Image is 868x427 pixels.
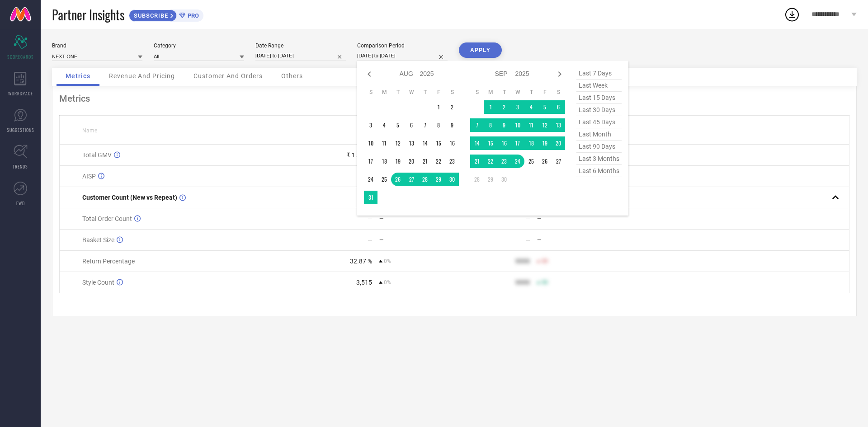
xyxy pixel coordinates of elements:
td: Sat Aug 23 2025 [445,155,459,168]
span: Revenue And Pricing [109,72,175,80]
span: Style Count [82,279,114,286]
div: 32.87 % [350,258,372,265]
th: Saturday [552,89,565,96]
td: Sat Aug 02 2025 [445,100,459,114]
div: Category [154,42,244,49]
th: Monday [377,89,391,96]
td: Thu Aug 28 2025 [418,173,432,186]
td: Sun Aug 17 2025 [364,155,377,168]
input: Select date range [255,51,346,61]
td: Sun Sep 07 2025 [470,118,484,132]
span: Basket Size [82,236,114,244]
th: Friday [538,89,552,96]
td: Mon Sep 08 2025 [484,118,497,132]
span: TRENDS [13,163,28,170]
td: Sun Sep 14 2025 [470,136,484,150]
td: Fri Aug 15 2025 [432,136,445,150]
td: Fri Aug 01 2025 [432,100,445,114]
div: — [525,215,530,222]
span: Customer Count (New vs Repeat) [82,194,177,201]
td: Sun Aug 24 2025 [364,173,377,186]
td: Thu Sep 18 2025 [524,136,538,150]
td: Sun Sep 28 2025 [470,173,484,186]
td: Sun Aug 03 2025 [364,118,377,132]
th: Thursday [524,89,538,96]
th: Monday [484,89,497,96]
td: Thu Sep 04 2025 [524,100,538,114]
td: Mon Aug 18 2025 [377,155,391,168]
td: Thu Sep 11 2025 [524,118,538,132]
span: SUBSCRIBE [129,12,170,19]
td: Wed Sep 24 2025 [511,155,524,168]
span: last month [576,128,622,141]
td: Sat Aug 16 2025 [445,136,459,150]
div: Previous month [364,69,375,80]
th: Sunday [364,89,377,96]
span: Partner Insights [52,5,124,24]
td: Tue Aug 19 2025 [391,155,405,168]
span: last 90 days [576,141,622,153]
td: Thu Aug 14 2025 [418,136,432,150]
button: APPLY [459,42,502,58]
span: Return Percentage [82,258,135,265]
span: SUGGESTIONS [7,127,34,133]
span: 0% [384,279,391,286]
div: — [379,237,454,243]
td: Tue Aug 05 2025 [391,118,405,132]
td: Fri Sep 26 2025 [538,155,552,168]
td: Sat Sep 13 2025 [552,118,565,132]
td: Fri Aug 08 2025 [432,118,445,132]
td: Wed Sep 17 2025 [511,136,524,150]
span: Name [82,127,97,134]
span: 50 [542,258,548,264]
td: Mon Sep 01 2025 [484,100,497,114]
td: Tue Sep 09 2025 [497,118,511,132]
td: Tue Sep 16 2025 [497,136,511,150]
th: Tuesday [497,89,511,96]
td: Mon Aug 25 2025 [377,173,391,186]
span: Others [281,72,303,80]
td: Mon Sep 22 2025 [484,155,497,168]
span: WORKSPACE [8,90,33,97]
th: Sunday [470,89,484,96]
th: Wednesday [511,89,524,96]
td: Wed Aug 13 2025 [405,136,418,150]
td: Tue Aug 12 2025 [391,136,405,150]
td: Mon Sep 29 2025 [484,173,497,186]
td: Sat Sep 20 2025 [552,136,565,150]
div: ₹ 1.49 Cr [346,151,372,159]
div: Comparison Period [357,42,448,49]
span: FWD [16,200,25,206]
td: Sat Sep 06 2025 [552,100,565,114]
td: Fri Aug 22 2025 [432,155,445,168]
td: Wed Aug 27 2025 [405,173,418,186]
td: Fri Sep 12 2025 [538,118,552,132]
div: 9999 [515,279,530,286]
span: Total GMV [82,151,112,159]
td: Mon Sep 15 2025 [484,136,497,150]
span: last 15 days [576,92,622,104]
th: Saturday [445,89,459,96]
td: Mon Aug 04 2025 [377,118,391,132]
td: Sat Aug 09 2025 [445,118,459,132]
div: Brand [52,42,142,49]
td: Fri Sep 05 2025 [538,100,552,114]
span: last 6 months [576,165,622,177]
span: 0% [384,258,391,264]
span: Customer And Orders [193,72,263,80]
td: Tue Aug 26 2025 [391,173,405,186]
div: — [379,216,454,222]
td: Thu Sep 25 2025 [524,155,538,168]
span: 50 [542,279,548,286]
td: Sun Aug 10 2025 [364,136,377,150]
td: Sun Aug 31 2025 [364,191,377,204]
div: Next month [554,69,565,80]
td: Thu Aug 21 2025 [418,155,432,168]
div: — [525,236,530,244]
th: Friday [432,89,445,96]
td: Tue Sep 02 2025 [497,100,511,114]
span: Metrics [66,72,90,80]
td: Sat Sep 27 2025 [552,155,565,168]
span: last week [576,80,622,92]
td: Mon Aug 11 2025 [377,136,391,150]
